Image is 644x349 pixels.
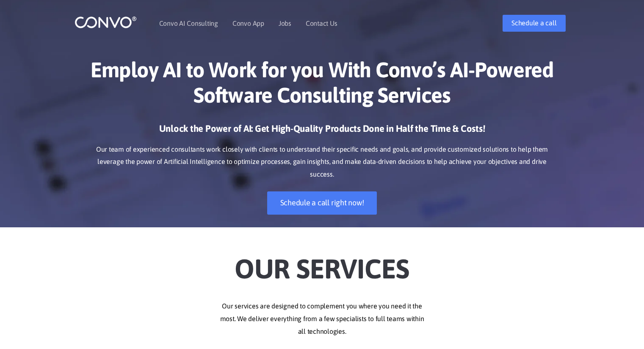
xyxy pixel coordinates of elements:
[87,123,557,141] h3: Unlock the Power of AI: Get High-Quality Products Done in Half the Time & Costs!
[159,20,218,27] a: Convo AI Consulting
[87,57,557,114] h1: Employ AI to Work for you With Convo’s AI-Powered Software Consulting Services
[279,20,291,27] a: Jobs
[75,16,137,29] img: logo_1.png
[267,191,377,215] a: Schedule a call right now!
[306,20,337,27] a: Contact Us
[503,15,565,32] a: Schedule a call
[87,300,557,338] p: Our services are designed to complement you where you need it the most. We deliver everything fro...
[87,143,557,181] p: Our team of experienced consultants work closely with clients to understand their specific needs ...
[232,20,264,27] a: Convo App
[87,240,557,287] h2: Our Services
